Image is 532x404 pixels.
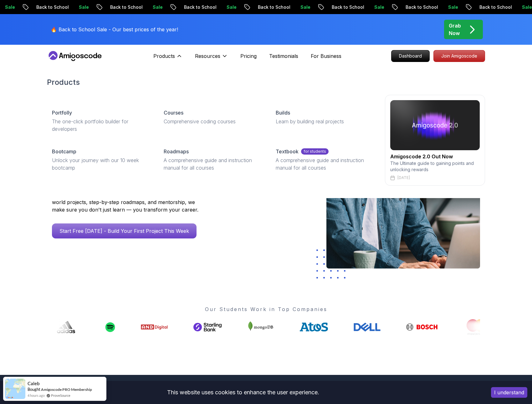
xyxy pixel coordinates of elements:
[276,109,290,116] p: Builds
[269,52,298,60] a: Testimonials
[164,156,260,171] p: A comprehensive guide and instruction manual for all courses
[195,52,228,65] button: Resources
[73,4,93,10] p: Sale
[385,95,485,186] a: amigoscode 2.0Amigoscode 2.0 Out NowThe Ultimate guide to gaining points and unlocking rewards[DATE]
[52,148,76,155] p: Bootcamp
[164,109,183,116] p: Courses
[153,52,175,60] p: Products
[28,381,40,386] span: Caleb
[391,50,430,62] a: Dashboard
[220,4,240,10] p: Sale
[52,223,197,238] a: Start Free [DATE] - Build Your First Project This Week
[30,4,73,10] p: Back to School
[311,52,341,60] a: For Business
[399,4,442,10] p: Back to School
[473,4,516,10] p: Back to School
[41,387,92,392] a: Amigoscode PRO Membership
[104,4,146,10] p: Back to School
[5,386,482,399] div: This website uses cookies to enhance the user experience.
[195,52,220,60] p: Resources
[271,104,377,130] a: BuildsLearn by building real projects
[47,143,154,176] a: BootcampUnlock your journey with our 10 week bootcamp
[159,104,265,130] a: CoursesComprehensive coding courses
[271,143,377,176] a: Textbookfor studentsA comprehensive guide and instruction manual for all courses
[51,26,178,33] p: 🔥 Back to School Sale - Our best prices of the year!
[52,305,480,313] p: Our Students Work in Top Companies
[491,387,527,398] button: Accept cookies
[146,4,166,10] p: Sale
[276,148,299,155] p: Textbook
[252,4,294,10] p: Back to School
[449,22,461,37] p: Grab Now
[164,118,260,125] p: Comprehensive coding courses
[240,52,257,60] a: Pricing
[301,148,329,155] p: for students
[164,148,189,155] p: Roadmaps
[52,183,202,213] p: Amigoscode has helped thousands of developers land roles at Amazon, Starling Bank, Mercado Livre,...
[52,109,72,116] p: Portfolly
[52,156,149,171] p: Unlock your journey with our 10 week bootcamp
[397,175,410,180] p: [DATE]
[5,379,25,399] img: provesource social proof notification image
[276,156,372,171] p: A comprehensive guide and instruction manual for all courses
[294,4,314,10] p: Sale
[47,77,485,87] h2: Products
[433,50,485,62] a: Join Amigoscode
[391,50,429,62] p: Dashboard
[434,50,485,62] p: Join Amigoscode
[51,393,70,398] a: ProveSource
[390,153,480,160] h2: Amigoscode 2.0 Out Now
[28,393,45,398] span: 4 hours ago
[28,387,40,392] span: Bought
[178,4,220,10] p: Back to School
[159,143,265,176] a: RoadmapsA comprehensive guide and instruction manual for all courses
[390,160,480,173] p: The Ultimate guide to gaining points and unlocking rewards
[368,4,388,10] p: Sale
[390,100,480,150] img: amigoscode 2.0
[442,4,462,10] p: Sale
[276,118,372,125] p: Learn by building real projects
[47,104,154,138] a: PortfollyThe one-click portfolio builder for developers
[153,52,182,65] button: Products
[325,4,368,10] p: Back to School
[52,118,149,133] p: The one-click portfolio builder for developers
